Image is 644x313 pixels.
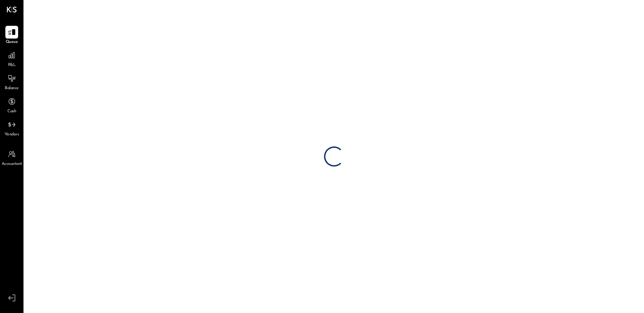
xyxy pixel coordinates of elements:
a: Cash [0,95,23,115]
a: Accountant [0,148,23,167]
a: P&L [0,49,23,68]
span: Balance [5,85,19,91]
span: P&L [8,62,16,68]
span: Vendors [5,132,19,138]
span: Accountant [2,161,22,167]
a: Queue [0,26,23,45]
span: Queue [6,39,18,45]
a: Vendors [0,118,23,138]
a: Balance [0,72,23,91]
span: Cash [7,109,16,115]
